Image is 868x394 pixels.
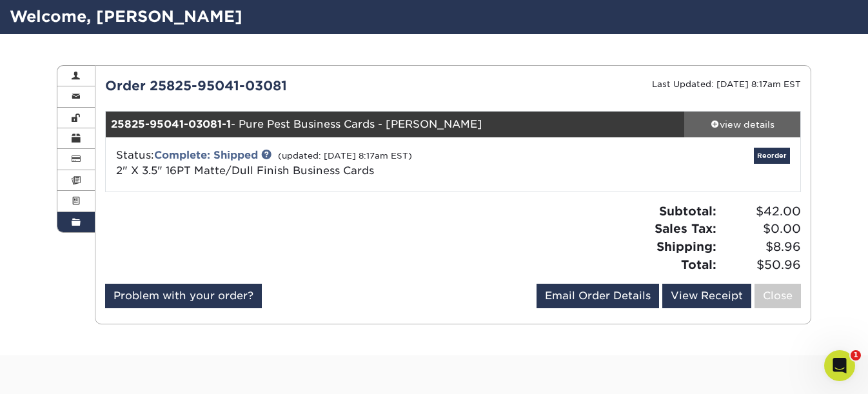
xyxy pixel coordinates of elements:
strong: 25825-95041-03081-1 [111,118,231,130]
small: (updated: [DATE] 8:17am EST) [278,151,412,161]
strong: Shipping: [656,239,716,253]
small: Last Updated: [DATE] 8:17am EST [652,79,801,89]
div: Status: [106,148,569,179]
strong: Sales Tax: [655,221,716,235]
a: Problem with your order? [105,284,262,308]
div: Order 25825-95041-03081 [95,76,453,95]
div: - Pure Pest Business Cards - [PERSON_NAME] [106,112,685,137]
a: Close [755,284,801,308]
span: $42.00 [720,202,801,221]
iframe: Intercom live chat [824,350,855,381]
span: $50.96 [720,256,801,274]
a: view details [684,112,800,137]
div: view details [684,118,800,131]
a: Email Order Details [537,284,659,308]
a: Complete: Shipped [154,149,258,161]
span: $8.96 [720,238,801,256]
span: $0.00 [720,220,801,238]
span: 2" X 3.5" 16PT Matte/Dull Finish Business Cards [116,164,374,177]
strong: Total: [681,257,716,271]
a: Reorder [754,148,790,164]
strong: Subtotal: [659,204,716,218]
a: View Receipt [662,284,751,308]
span: 1 [851,350,861,360]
